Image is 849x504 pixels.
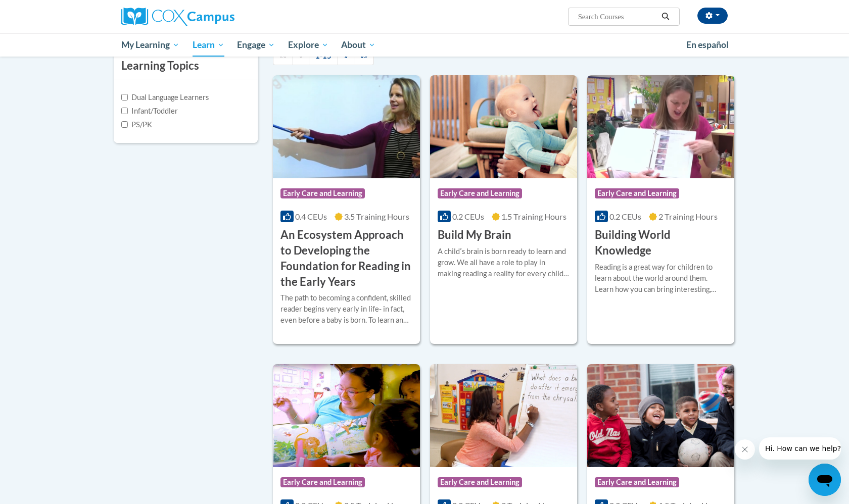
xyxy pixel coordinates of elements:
button: Search [658,11,673,23]
img: Course Logo [273,75,420,178]
a: Course LogoEarly Care and Learning0.2 CEUs2 Training Hours Building World KnowledgeReading is a g... [587,75,734,344]
input: Search Courses [577,11,658,23]
a: About [335,33,383,57]
span: Explore [288,39,328,51]
span: En español [686,39,729,50]
span: My Learning [121,39,179,51]
span: Early Care and Learning [595,188,679,198]
span: 1.5 Training Hours [501,212,567,221]
h3: Early Care and Learning Topics [121,42,217,74]
span: 0.2 CEUs [609,212,641,221]
div: A childʹs brain is born ready to learn and grow. We all have a role to play in making reading a r... [438,246,570,279]
input: Checkbox for Options [121,94,128,100]
div: Main menu [106,33,743,57]
span: 0.2 CEUs [452,212,484,221]
label: PS/PK [121,119,152,130]
span: 0.4 CEUs [295,212,327,221]
img: Course Logo [430,364,577,467]
iframe: Close message [735,439,755,460]
span: Early Care and Learning [595,477,679,487]
iframe: Button to launch messaging window [809,464,841,496]
a: Course LogoEarly Care and Learning0.4 CEUs3.5 Training Hours An Ecosystem Approach to Developing ... [273,75,420,344]
label: Infant/Toddler [121,106,178,117]
span: Early Care and Learning [280,477,365,487]
input: Checkbox for Options [121,108,128,114]
h3: An Ecosystem Approach to Developing the Foundation for Reading in the Early Years [280,227,412,289]
div: Reading is a great way for children to learn about the world around them. Learn how you can bring... [595,262,727,295]
a: Explore [281,33,335,57]
img: Course Logo [587,364,734,467]
h3: Building World Knowledge [595,227,727,259]
a: My Learning [115,33,186,57]
a: Engage [230,33,281,57]
span: 2 Training Hours [658,212,718,221]
img: Course Logo [273,364,420,467]
a: Cox Campus [121,8,313,26]
h3: Build My Brain [438,227,511,243]
input: Checkbox for Options [121,121,128,128]
span: About [341,39,375,51]
div: The path to becoming a confident, skilled reader begins very early in life- in fact, even before ... [280,292,412,326]
span: Learn [193,39,224,51]
a: En español [680,34,735,56]
button: Account Settings [697,8,728,24]
span: 3.5 Training Hours [344,212,409,221]
span: Early Care and Learning [280,188,365,198]
span: Engage [237,39,275,51]
iframe: Message from company [759,437,841,460]
a: Course LogoEarly Care and Learning0.2 CEUs1.5 Training Hours Build My BrainA childʹs brain is bor... [430,75,577,344]
img: Course Logo [587,75,734,178]
span: Early Care and Learning [438,477,522,487]
label: Dual Language Learners [121,92,209,103]
img: Cox Campus [121,8,234,26]
span: Early Care and Learning [438,188,522,198]
img: Course Logo [430,75,577,178]
a: Learn [186,33,231,57]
